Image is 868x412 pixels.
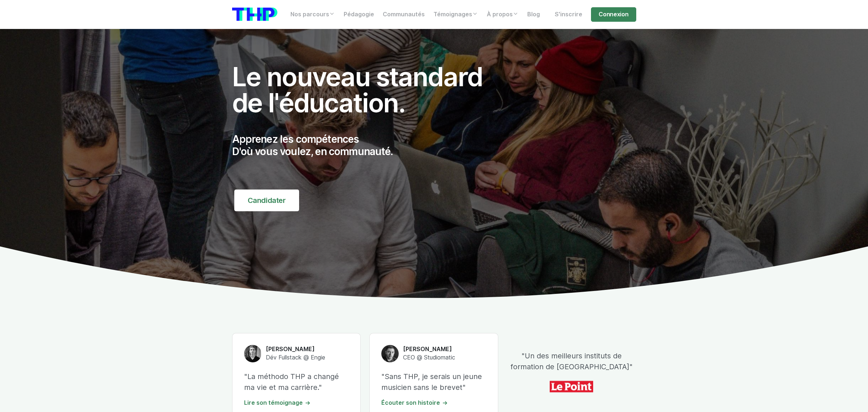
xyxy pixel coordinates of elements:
img: Titouan [244,345,261,362]
p: "La méthodo THP a changé ma vie et ma carrière." [244,371,349,393]
h6: [PERSON_NAME] [403,345,455,353]
span: Dév Fullstack @ Engie [266,354,325,361]
a: Blog [523,7,544,22]
img: Anthony [381,345,399,362]
h6: [PERSON_NAME] [266,345,325,353]
h1: Le nouveau standard de l'éducation. [232,64,499,116]
a: À propos [482,7,523,22]
p: Apprenez les compétences D'où vous voulez, en communauté. [232,133,499,158]
a: Pédagogie [339,7,378,22]
a: Nos parcours [286,7,339,22]
a: Lire son témoignage [244,399,311,406]
img: logo [232,8,277,21]
a: Témoignages [429,7,482,22]
a: Connexion [591,7,636,22]
a: Communautés [378,7,429,22]
a: Candidater [234,190,299,211]
p: "Sans THP, je serais un jeune musicien sans le brevet" [381,371,486,393]
img: icon [550,378,593,395]
a: S'inscrire [550,7,587,22]
span: CEO @ Studiomatic [403,354,455,361]
p: "Un des meilleurs instituts de formation de [GEOGRAPHIC_DATA]" [507,350,636,372]
a: Écouter son histoire [381,399,448,406]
